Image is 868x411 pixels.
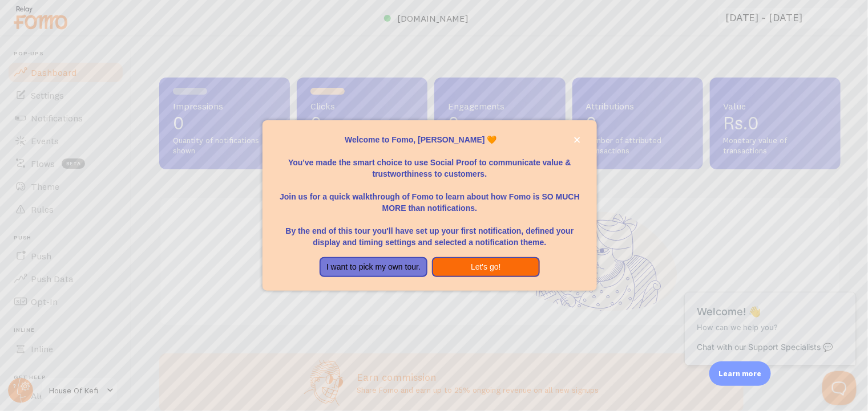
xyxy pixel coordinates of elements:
[276,145,583,180] p: You've made the smart choice to use Social Proof to communicate value & trustworthiness to custom...
[276,214,583,248] p: By the end of this tour you'll have set up your first notification, defined your display and timi...
[320,257,427,278] button: I want to pick my own tour.
[263,120,597,291] div: Welcome to Fomo, Latika Kapoor 🧡You&amp;#39;ve made the smart choice to use Social Proof to commu...
[718,368,762,379] p: Learn more
[276,180,583,214] p: Join us for a quick walkthrough of Fomo to learn about how Fomo is SO MUCH MORE than notifications.
[276,134,583,145] p: Welcome to Fomo, [PERSON_NAME] 🧡
[571,134,583,146] button: close,
[432,257,540,278] button: Let's go!
[709,361,771,386] div: Learn more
